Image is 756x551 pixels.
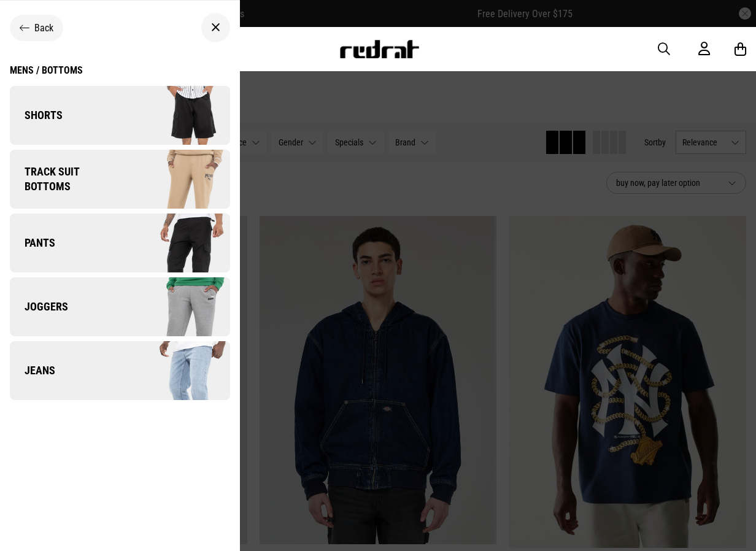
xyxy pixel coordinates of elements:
span: Jeans [10,363,55,378]
img: Track Suit Bottoms [124,150,230,209]
img: Jeans [120,340,229,401]
img: Shorts [120,85,229,146]
span: Joggers [10,299,68,314]
a: Jeans Jeans [10,341,230,400]
img: Joggers [120,276,229,337]
a: Joggers Joggers [10,277,230,336]
a: Pants Pants [10,214,230,272]
img: Redrat logo [339,40,420,58]
a: Track Suit Bottoms Track Suit Bottoms [10,150,230,209]
button: Open LiveChat chat widget [10,5,47,42]
div: Mens / Bottoms [10,64,83,76]
a: Shorts Shorts [10,86,230,145]
span: Shorts [10,108,63,123]
span: Back [34,22,53,34]
a: Mens / Bottoms [10,64,83,86]
span: Pants [10,236,55,250]
span: Track Suit Bottoms [10,164,124,194]
img: Pants [120,212,229,274]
